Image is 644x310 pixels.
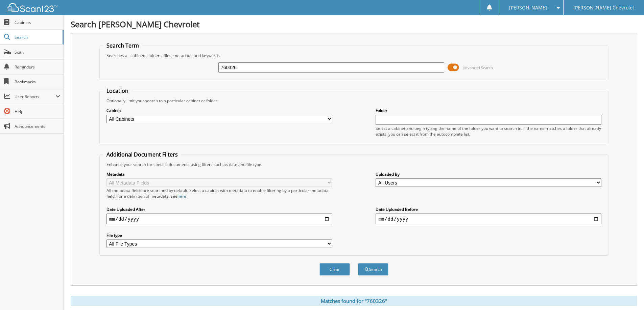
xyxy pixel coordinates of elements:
[103,162,605,167] div: Enhance your search for specific documents using filters such as date and file type.
[463,65,493,70] span: Advanced Search
[573,6,634,10] span: [PERSON_NAME] Chevrolet
[15,94,55,100] span: User Reports
[103,98,605,104] div: Optionally limit your search to a particular cabinet or folder
[376,108,601,113] label: Folder
[106,206,332,212] label: Date Uploaded After
[319,263,350,276] button: Clear
[15,109,60,114] span: Help
[177,193,186,199] a: here
[106,188,332,199] div: All metadata fields are searched by default. Select a cabinet with metadata to enable filtering b...
[15,79,60,85] span: Bookmarks
[358,263,388,276] button: Search
[376,171,601,177] label: Uploaded By
[106,171,332,177] label: Metadata
[376,214,601,224] input: end
[71,19,637,30] h1: Search [PERSON_NAME] Chevrolet
[103,42,142,49] legend: Search Term
[15,64,60,70] span: Reminders
[376,206,601,212] label: Date Uploaded Before
[7,3,57,12] img: scan123-logo-white.svg
[106,214,332,224] input: start
[15,34,59,40] span: Search
[15,123,60,129] span: Announcements
[103,151,181,158] legend: Additional Document Filters
[106,108,332,113] label: Cabinet
[71,296,637,306] div: Matches found for "760326"
[509,6,547,10] span: [PERSON_NAME]
[15,49,60,55] span: Scan
[103,87,132,94] legend: Location
[15,20,60,25] span: Cabinets
[103,53,605,58] div: Searches all cabinets, folders, files, metadata, and keywords
[106,232,332,238] label: File type
[376,125,601,137] div: Select a cabinet and begin typing the name of the folder you want to search in. If the name match...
